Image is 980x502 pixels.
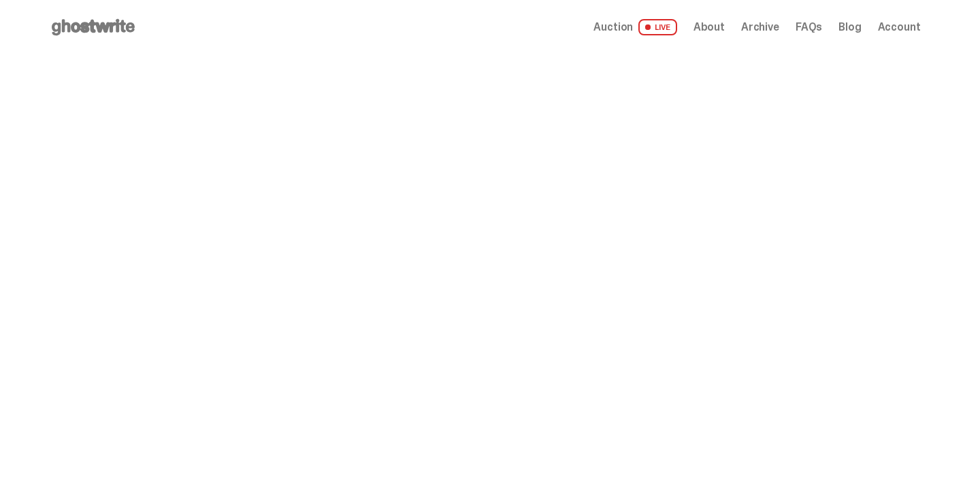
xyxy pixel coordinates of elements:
a: Blog [838,22,861,33]
span: LIVE [638,19,677,35]
span: Auction [593,22,633,33]
a: Auction LIVE [593,19,676,35]
a: Account [878,22,921,33]
a: About [693,22,725,33]
a: FAQs [796,22,822,33]
a: Archive [741,22,779,33]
